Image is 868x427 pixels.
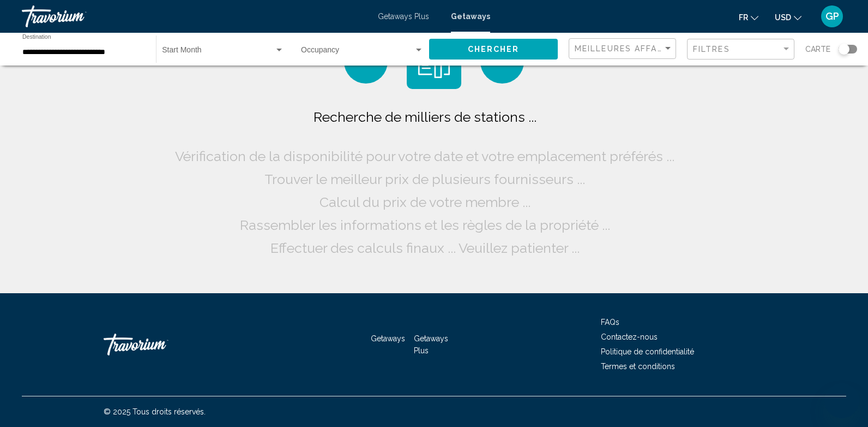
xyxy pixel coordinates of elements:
span: Meilleures affaires [575,44,678,53]
span: Chercher [468,45,520,54]
span: © 2025 Tous droits réservés. [104,407,206,416]
span: Trouver le meilleur prix de plusieurs fournisseurs ... [264,171,585,187]
button: Filter [687,38,794,61]
a: Getaways Plus [378,12,429,21]
span: Vérification de la disponibilité pour votre date et votre emplacement préférés ... [175,148,674,164]
a: Travorium [104,328,213,361]
button: User Menu [818,5,846,28]
button: Change language [739,9,758,25]
a: Termes et conditions [601,362,675,371]
span: fr [739,13,748,22]
a: Getaways [371,334,405,343]
a: Travorium [22,5,367,27]
a: Politique de confidentialité [601,347,694,356]
iframe: Bouton de lancement de la fenêtre de messagerie [824,383,859,418]
a: Getaways Plus [414,334,448,355]
mat-select: Sort by [575,44,673,54]
button: Change currency [775,9,801,25]
span: Calcul du prix de votre membre ... [320,194,531,210]
span: Filtres [693,45,730,54]
span: Recherche de milliers de stations ... [314,109,537,125]
span: Rassembler les informations et les règles de la propriété ... [240,217,610,233]
a: Contactez-nous [601,333,658,341]
span: USD [775,13,791,22]
span: GP [825,11,839,22]
a: Getaways [451,12,490,21]
a: FAQs [601,318,619,327]
button: Chercher [429,39,558,59]
span: Carte [805,41,830,57]
span: Effectuer des calculs finaux ... Veuillez patienter ... [270,240,580,256]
